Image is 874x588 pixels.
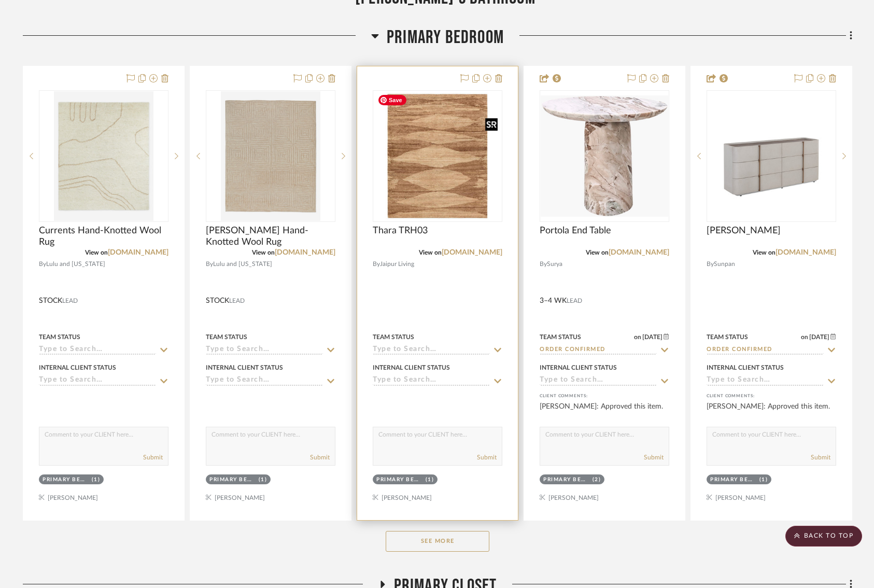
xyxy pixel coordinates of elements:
div: Primary Bedroom [376,476,423,484]
input: Type to Search… [39,376,156,386]
div: (1) [759,476,768,484]
div: (1) [92,476,101,484]
div: Internal Client Status [206,363,283,372]
span: Jaipur Living [380,259,414,269]
button: Submit [644,453,664,462]
input: Type to Search… [540,376,657,386]
span: Thara TRH03 [373,225,428,236]
span: By [373,259,380,269]
button: See More [386,531,489,552]
a: [DOMAIN_NAME] [442,249,502,256]
input: Type to Search… [206,345,323,355]
span: Sunpan [714,259,735,269]
span: By [540,259,547,269]
input: Type to Search… [707,376,824,386]
div: [PERSON_NAME]: Approved this item. [540,401,669,422]
span: Lulu and [US_STATE] [46,259,105,269]
input: Type to Search… [373,376,490,386]
span: [DATE] [808,333,830,341]
input: Type to Search… [373,345,490,355]
a: [DOMAIN_NAME] [108,249,168,256]
span: Surya [547,259,562,269]
a: [DOMAIN_NAME] [609,249,669,256]
span: Save [378,95,406,105]
div: Internal Client Status [39,363,116,372]
input: Type to Search… [206,376,323,386]
input: Type to Search… [540,345,657,355]
div: Team Status [540,332,581,342]
button: Submit [477,453,497,462]
div: 0 [373,91,502,221]
span: View on [419,249,442,256]
img: Thara TRH03 [374,92,501,220]
div: (1) [259,476,267,484]
span: [DATE] [641,333,664,341]
span: By [206,259,213,269]
span: [PERSON_NAME] [707,225,781,236]
button: Submit [310,453,330,462]
img: Jamille Dresser [708,105,835,207]
span: By [39,259,46,269]
div: Primary Bedroom [543,476,590,484]
span: Primary Bedroom [387,26,504,49]
div: (1) [426,476,434,484]
span: on [801,334,808,340]
span: Portola End Table [540,225,611,236]
img: Currents Hand-Knotted Wool Rug [54,91,153,221]
div: (2) [593,476,601,484]
div: Team Status [707,332,748,342]
div: Primary Bedroom [43,476,89,484]
div: Primary Bedroom [209,476,256,484]
input: Type to Search… [39,345,156,355]
div: Team Status [206,332,247,342]
div: Internal Client Status [540,363,617,372]
span: View on [753,249,776,256]
span: Currents Hand-Knotted Wool Rug [39,225,168,248]
a: [DOMAIN_NAME] [776,249,836,256]
span: Lulu and [US_STATE] [213,259,272,269]
scroll-to-top-button: BACK TO TOP [785,526,862,547]
img: Metz Hand-Knotted Wool Rug [221,91,320,221]
button: Submit [811,453,830,462]
div: Internal Client Status [707,363,784,372]
div: Primary Bedroom [710,476,757,484]
a: [DOMAIN_NAME] [275,249,335,256]
div: [PERSON_NAME]: Approved this item. [707,401,836,422]
img: Portola End Table [541,95,668,216]
span: View on [586,249,609,256]
input: Type to Search… [707,345,824,355]
button: Submit [143,453,163,462]
span: View on [252,249,275,256]
div: Internal Client Status [373,363,450,372]
span: View on [85,249,108,256]
span: on [634,334,641,340]
div: Team Status [373,332,414,342]
span: [PERSON_NAME] Hand-Knotted Wool Rug [206,225,335,248]
div: Team Status [39,332,80,342]
span: By [707,259,714,269]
